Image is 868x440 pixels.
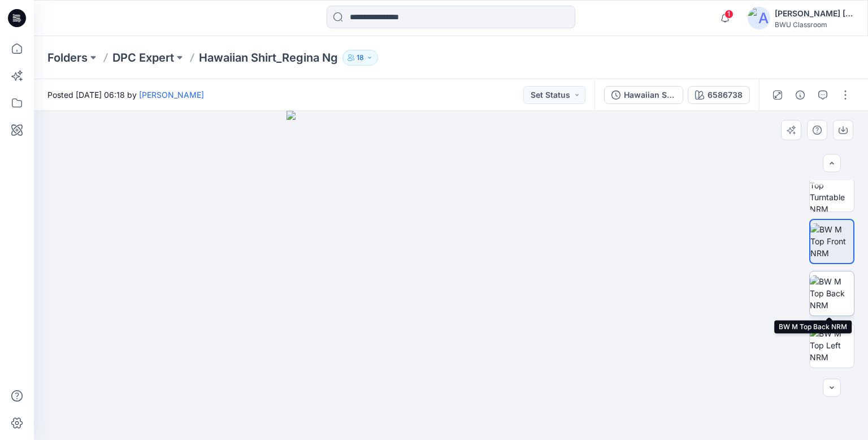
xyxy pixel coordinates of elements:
[357,51,364,64] p: 18
[112,50,174,66] a: DPC Expert
[810,223,853,259] img: BW M Top Front NRM
[724,10,734,19] span: 1
[775,7,854,20] div: [PERSON_NAME] [PERSON_NAME] [PERSON_NAME]
[47,89,204,101] span: Posted [DATE] 06:18 by
[810,167,854,212] img: BW M Top Turntable NRM
[791,86,809,104] button: Details
[688,86,750,104] button: 6586738
[624,89,676,101] div: Hawaiian Shirt_Regina Ng
[139,90,204,100] a: [PERSON_NAME]
[775,20,854,29] div: BWU Classroom
[810,275,854,311] img: BW M Top Back NRM
[810,327,854,363] img: BW M Top Left NRM
[708,89,743,101] div: 6586738
[199,50,338,66] p: Hawaiian Shirt_Regina Ng
[604,86,683,104] button: Hawaiian Shirt_Regina Ng
[287,111,615,440] img: eyJhbGciOiJIUzI1NiIsImtpZCI6IjAiLCJzbHQiOiJzZXMiLCJ0eXAiOiJKV1QifQ.eyJkYXRhIjp7InR5cGUiOiJzdG9yYW...
[342,50,378,66] button: 18
[748,7,770,29] img: avatar
[47,50,88,66] a: Folders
